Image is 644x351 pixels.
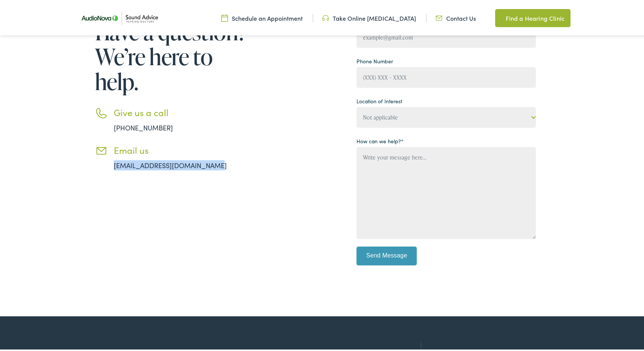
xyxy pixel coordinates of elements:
img: Map pin icon in a unique green color, indicating location-related features or services. [495,12,502,21]
a: Contact Us [436,12,476,21]
a: [PHONE_NUMBER] [114,121,173,131]
label: How can we help? [356,136,404,144]
img: Headphone icon in a unique green color, suggesting audio-related services or features. [322,12,329,21]
img: Calendar icon in a unique green color, symbolizing scheduling or date-related features. [221,12,228,21]
a: Take Online [MEDICAL_DATA] [322,12,416,21]
input: example@gmail.com [356,26,536,46]
label: Location of Interest [356,96,402,104]
input: Send Message [356,245,417,264]
h3: Give us a call [114,106,249,116]
input: (XXX) XXX - XXXX [356,66,536,86]
label: Phone Number [356,56,393,64]
img: Icon representing mail communication in a unique green color, indicative of contact or communicat... [436,12,442,21]
a: Find a Hearing Clinic [495,8,571,26]
h3: Email us [114,143,249,154]
a: Schedule an Appointment [221,12,303,21]
a: [EMAIL_ADDRESS][DOMAIN_NAME] [114,159,227,169]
